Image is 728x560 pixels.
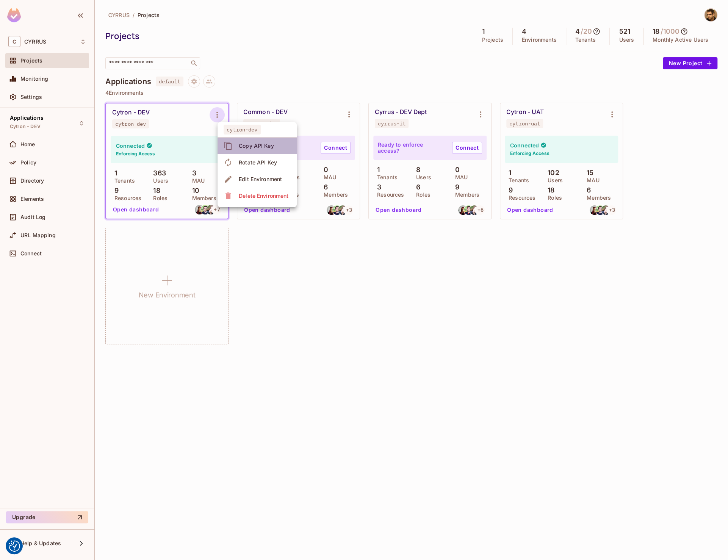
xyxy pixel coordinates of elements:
div: Rotate API Key [239,159,277,166]
div: Delete Environment [239,192,288,200]
img: Revisit consent button [9,540,20,552]
div: Copy API Key [239,142,274,150]
div: Edit Environment [239,175,282,183]
button: Consent Preferences [9,540,20,552]
span: cytron-dev [224,125,261,135]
